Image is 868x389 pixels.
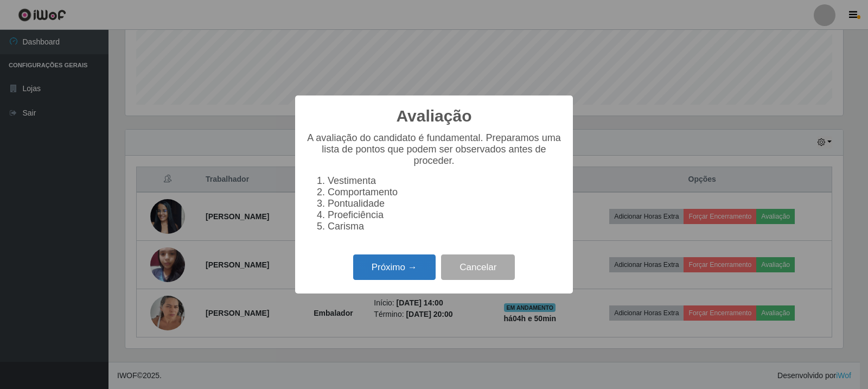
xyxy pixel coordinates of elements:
li: Pontualidade [328,198,562,209]
p: A avaliação do candidato é fundamental. Preparamos uma lista de pontos que podem ser observados a... [306,132,562,167]
h2: Avaliação [397,106,472,126]
li: Comportamento [328,187,562,198]
button: Cancelar [441,254,515,280]
button: Próximo → [353,254,436,280]
li: Vestimenta [328,175,562,187]
li: Carisma [328,221,562,232]
li: Proeficiência [328,209,562,221]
